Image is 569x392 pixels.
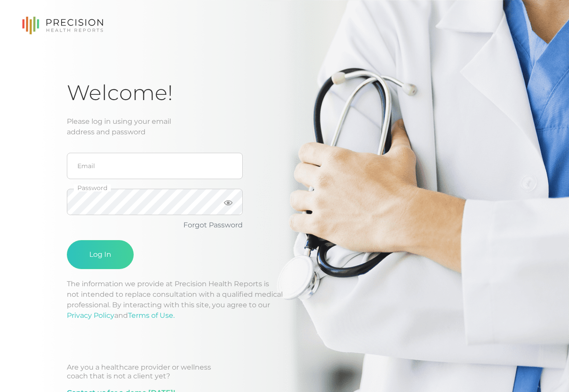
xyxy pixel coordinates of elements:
p: The information we provide at Precision Health Reports is not intended to replace consultation wi... [67,279,502,321]
button: Log In [67,240,134,269]
a: Privacy Policy [67,311,114,320]
a: Forgot Password [183,221,243,229]
input: Email [67,153,243,179]
a: Terms of Use. [128,311,175,320]
h1: Welcome! [67,80,502,106]
div: Are you a healthcare provider or wellness coach that is not a client yet? [67,363,502,381]
div: Please log in using your email address and password [67,116,502,137]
